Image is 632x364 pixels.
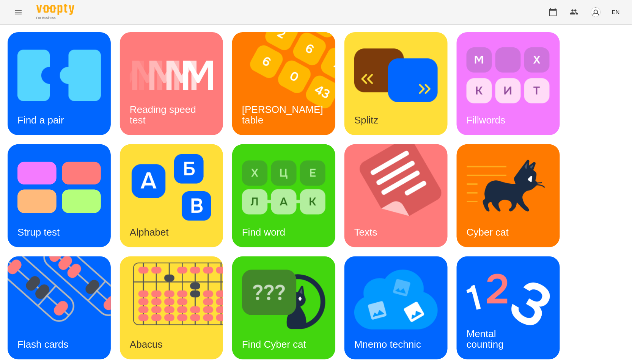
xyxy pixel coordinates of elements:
[467,227,509,238] h3: Cyber cat
[344,32,448,135] a: SplitzSplitz
[8,256,120,359] img: Flash cards
[232,32,345,135] img: Shulte table
[457,32,560,135] a: FillwordsFillwords
[9,3,27,21] button: Menu
[242,104,326,125] h3: [PERSON_NAME] table
[354,227,377,238] h3: Texts
[354,339,421,350] h3: Mnemo technic
[232,144,335,247] a: Find wordFind word
[609,5,623,19] button: EN
[8,32,111,135] a: Find a pairFind a pair
[120,256,233,359] img: Abacus
[17,339,68,350] h3: Flash cards
[467,328,504,350] h3: Mental counting
[242,339,306,350] h3: Find Cyber cat
[8,256,111,359] a: Flash cardsFlash cards
[120,32,223,135] a: Reading speed testReading speed test
[130,339,163,350] h3: Abacus
[120,256,223,359] a: AbacusAbacus
[130,42,213,109] img: Reading speed test
[130,154,213,221] img: Alphabet
[344,144,448,247] a: TextsTexts
[17,227,60,238] h3: Strup test
[591,7,601,17] img: avatar_s.png
[130,227,169,238] h3: Alphabet
[17,154,101,221] img: Strup test
[612,8,620,16] span: EN
[120,144,223,247] a: AlphabetAlphabet
[17,42,101,109] img: Find a pair
[457,144,560,247] a: Cyber catCyber cat
[344,256,448,359] a: Mnemo technicMnemo technic
[467,154,550,221] img: Cyber cat
[242,266,325,333] img: Find Cyber cat
[36,16,74,20] span: For Business
[232,32,335,135] a: Shulte table[PERSON_NAME] table
[354,42,438,109] img: Splitz
[242,154,325,221] img: Find word
[467,114,506,126] h3: Fillwords
[457,256,560,359] a: Mental countingMental counting
[36,4,74,15] img: Voopty Logo
[354,114,379,126] h3: Splitz
[467,42,550,109] img: Fillwords
[8,144,111,247] a: Strup testStrup test
[130,104,199,125] h3: Reading speed test
[344,144,457,247] img: Texts
[467,266,550,333] img: Mental counting
[232,256,335,359] a: Find Cyber catFind Cyber cat
[17,114,64,126] h3: Find a pair
[242,227,285,238] h3: Find word
[354,266,438,333] img: Mnemo technic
